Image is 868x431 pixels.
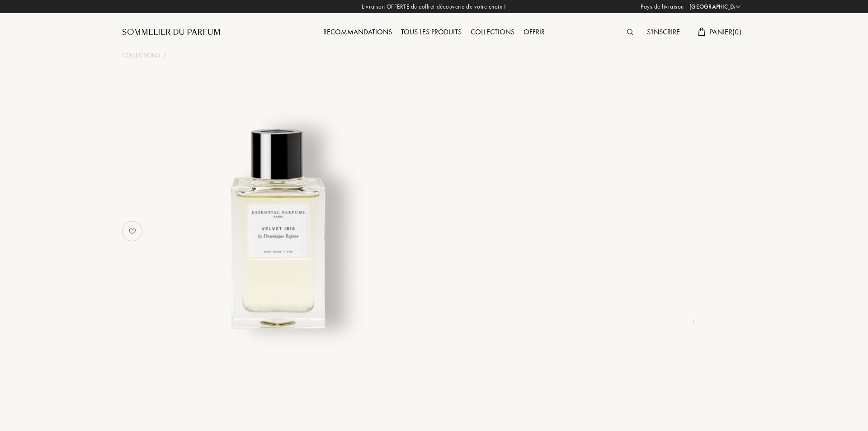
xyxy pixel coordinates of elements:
a: Tous les produits [396,27,466,37]
span: Panier ( 0 ) [710,27,741,37]
a: Recommandations [319,27,396,37]
div: Recommandations [319,27,396,38]
a: Collections [122,51,160,60]
span: Pays de livraison : [641,2,687,11]
img: no_like_p.png [123,222,142,240]
img: search_icn.svg [627,29,633,35]
div: S'inscrire [642,27,684,38]
a: Collections [466,27,519,37]
a: Offrir [519,27,549,37]
div: Collections [466,27,519,38]
img: cart.svg [698,28,705,36]
img: undefined undefined [166,115,390,339]
a: Sommelier du Parfum [122,27,221,38]
div: Offrir [519,27,549,38]
div: / [163,51,166,60]
a: S'inscrire [642,27,684,37]
div: Tous les produits [396,27,466,38]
